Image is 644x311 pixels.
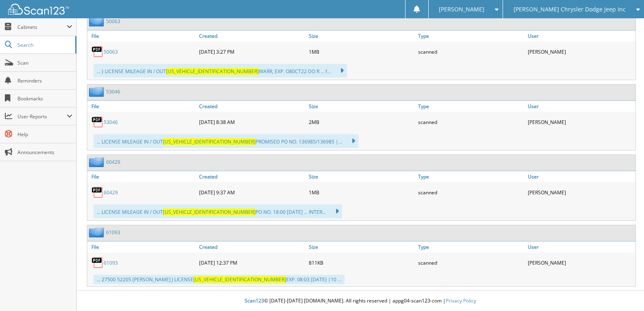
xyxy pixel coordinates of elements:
img: PDF.png [91,116,104,128]
div: scanned [416,43,526,60]
a: Type [416,171,526,182]
div: [DATE] 12:37 PM [197,254,307,271]
iframe: Chat Widget [603,272,644,311]
a: 60429 [104,189,118,196]
span: User Reports [17,113,67,120]
span: Reminders [17,77,72,84]
span: [US_VEHICLE_IDENTIFICATION_NUMBER] [193,276,286,283]
span: [PERSON_NAME] Chrysler Dodge Jeep Inc [514,7,626,12]
div: ... } LICENSE MILEAGE IN / OUT WARR, EXP. O80CT22 DO R ... f... [93,64,347,78]
span: Announcements [17,149,72,156]
a: Type [416,101,526,112]
img: PDF.png [91,46,104,58]
img: folder2.png [89,87,106,97]
div: scanned [416,254,526,271]
a: Size [307,101,416,112]
img: scan123-logo-white.svg [8,4,69,15]
a: File [87,171,197,182]
img: folder2.png [89,227,106,237]
a: 60429 [106,159,120,165]
div: [DATE] 8:38 AM [197,114,307,130]
span: [PERSON_NAME] [439,7,484,12]
span: [US_VEHICLE_IDENTIFICATION_NUMBER] [163,138,256,145]
div: 811KB [307,254,416,271]
span: [US_VEHICLE_IDENTIFICATION_NUMBER] [163,209,256,215]
span: Scan [17,59,72,66]
a: Size [307,30,416,41]
a: 61093 [104,259,118,266]
a: File [87,101,197,112]
div: ... 27500 52205 [PERSON_NAME] J LICENSE EXP. 08:03 [DATE] |10 ... [93,275,345,284]
a: Created [197,101,307,112]
a: 61093 [106,229,120,236]
a: Privacy Policy [446,297,476,304]
a: File [87,30,197,41]
img: folder2.png [89,16,106,26]
div: scanned [416,184,526,200]
div: 1MB [307,43,416,60]
span: Help [17,131,72,138]
a: User [526,101,635,112]
div: [PERSON_NAME] [526,184,635,200]
div: ... LICENSE MILEAGE IN / OUT PROMISED PO NO. 136985/136985 |... [93,134,358,148]
div: ... LICENSE MILEAGE IN / OUT PO NO. 18:00 [DATE] ... INTER... [93,204,342,218]
div: [PERSON_NAME] [526,254,635,271]
a: 53046 [104,119,118,126]
img: PDF.png [91,186,104,198]
a: Type [416,241,526,252]
a: Size [307,241,416,252]
span: Scan123 [245,297,264,304]
span: Search [17,41,71,48]
div: © [DATE]-[DATE] [DOMAIN_NAME]. All rights reserved | appg04-scan123-com | [77,291,644,311]
div: scanned [416,114,526,130]
div: 1MB [307,184,416,200]
a: File [87,241,197,252]
a: 50063 [104,48,118,55]
div: [PERSON_NAME] [526,43,635,60]
a: 53046 [106,88,120,95]
div: [DATE] 9:37 AM [197,184,307,200]
a: Created [197,171,307,182]
a: Created [197,30,307,41]
span: Cabinets [17,24,67,30]
div: [PERSON_NAME] [526,114,635,130]
a: User [526,171,635,182]
span: [US_VEHICLE_IDENTIFICATION_NUMBER] [166,68,259,75]
a: Size [307,171,416,182]
div: 2MB [307,114,416,130]
a: 50063 [106,18,120,25]
a: Type [416,30,526,41]
img: PDF.png [91,257,104,269]
div: [DATE] 3:27 PM [197,43,307,60]
a: User [526,30,635,41]
span: Bookmarks [17,95,72,102]
img: folder2.png [89,157,106,167]
a: Created [197,241,307,252]
a: User [526,241,635,252]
